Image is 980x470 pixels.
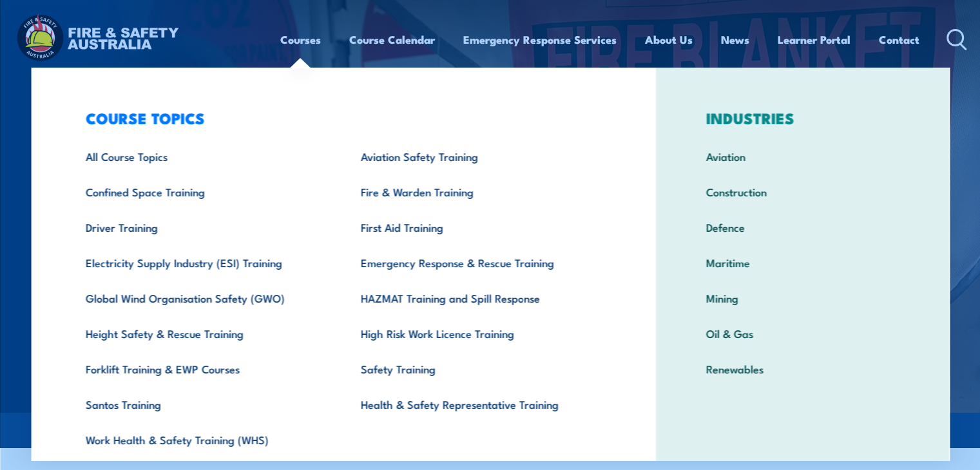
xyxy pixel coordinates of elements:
a: Forklift Training & EWP Courses [65,351,340,386]
a: Emergency Response Services [463,23,617,57]
a: Courses [280,23,321,57]
a: Learner Portal [778,23,850,57]
a: Emergency Response & Rescue Training [340,245,615,280]
a: Construction [686,174,919,209]
a: Driver Training [65,209,340,245]
a: Work Health & Safety Training (WHS) [65,422,340,457]
a: Renewables [686,351,919,386]
a: Mining [686,280,919,315]
a: About Us [645,23,693,57]
a: Course Calendar [349,23,435,57]
a: Fire & Warden Training [340,174,615,209]
a: Height Safety & Rescue Training [65,315,340,351]
a: Oil & Gas [686,315,919,351]
a: First Aid Training [340,209,615,245]
a: Santos Training [65,386,340,422]
a: News [721,23,749,57]
a: Maritime [686,245,919,280]
a: HAZMAT Training and Spill Response [340,280,615,315]
a: Contact [879,23,919,57]
h3: COURSE TOPICS [65,109,615,127]
a: High Risk Work Licence Training [340,315,615,351]
h3: INDUSTRIES [686,109,919,127]
a: Confined Space Training [65,174,340,209]
a: Aviation Safety Training [340,138,615,174]
a: Health & Safety Representative Training [340,386,615,422]
a: Global Wind Organisation Safety (GWO) [65,280,340,315]
a: Defence [686,209,919,245]
a: Aviation [686,138,919,174]
a: Electricity Supply Industry (ESI) Training [65,245,340,280]
a: All Course Topics [65,138,340,174]
a: Safety Training [340,351,615,386]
